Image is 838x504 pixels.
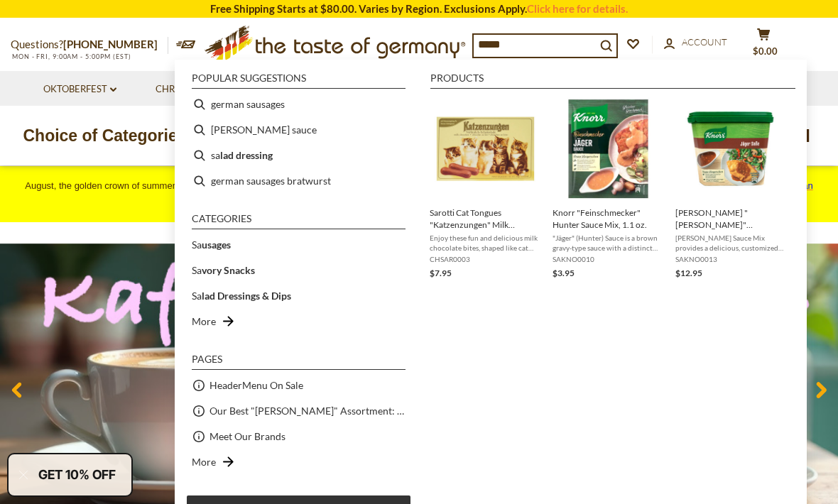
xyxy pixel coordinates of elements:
[682,36,727,48] span: Account
[186,258,411,283] li: Savory Snacks
[430,207,541,231] span: Sarotti Cat Tongues "Katzenzungen" Milk Chocolate Bites, 3.5 oz
[11,53,131,60] span: MON - FRI, 9:00AM - 5:00PM (EST)
[202,290,291,302] b: lad Dressings & Dips
[192,214,406,229] li: Categories
[430,254,541,264] span: CHSAR0003
[186,373,411,398] li: HeaderMenu On Sale
[186,283,411,309] li: Salad Dressings & Dips
[192,236,231,253] a: Sausages
[220,147,273,163] b: lad dressing
[43,82,116,97] a: Oktoberfest
[675,233,787,253] span: [PERSON_NAME] Sauce Mix provides a delicious, customized gravy for your "Jägerschnitzel (hunter s...
[186,143,411,168] li: salad dressing
[63,38,158,50] a: [PHONE_NUMBER]
[430,268,452,278] span: $7.95
[25,180,812,209] span: August, the golden crown of summer! Enjoy your ice cream on a sun-drenched afternoon with unique ...
[527,2,628,15] a: Click here for details.
[424,92,547,286] li: Sarotti Cat Tongues "Katzenzungen" Milk Chocolate Bites, 3.5 oz
[186,168,411,194] li: german sausages bratwurst
[553,97,664,280] a: Knorr "Feinschmecker" Hunter Sauce Mix, 1.1 oz."Jäger" (Hunter) Sauce is a brown gravy-type sauce...
[553,268,575,278] span: $3.95
[186,232,411,258] li: Sausages
[430,73,795,89] li: Products
[675,97,787,280] a: [PERSON_NAME] "[PERSON_NAME]" [PERSON_NAME] Sauce, Food Service Size for 2 Liter Sauce[PERSON_NAM...
[186,117,411,143] li: knorr sauce
[186,424,411,449] li: Meet Our Brands
[192,262,255,278] a: Savory Snacks
[430,233,541,253] span: Enjoy these fun and delicious milk chocolate bites, shaped like cat tongues. From Sarotti, one of...
[675,207,787,231] span: [PERSON_NAME] "[PERSON_NAME]" [PERSON_NAME] Sauce, Food Service Size for 2 Liter Sauce
[192,73,406,89] li: Popular suggestions
[553,254,664,264] span: SAKNO0010
[186,398,411,424] li: Our Best "[PERSON_NAME]" Assortment: 33 Choices For The Grillabend
[675,254,787,264] span: SAKNO0013
[430,97,541,280] a: Sarotti Cat Tongues "Katzenzungen" Milk Chocolate Bites, 3.5 ozEnjoy these fun and delicious milk...
[209,402,406,419] a: Our Best "[PERSON_NAME]" Assortment: 33 Choices For The Grillabend
[670,92,793,286] li: Knorr "Jäger" Hunter Sauce, Food Service Size for 2 Liter Sauce
[192,287,291,304] a: Salad Dressings & Dips
[209,428,285,444] a: Meet Our Brands
[553,233,664,253] span: "Jäger" (Hunter) Sauce is a brown gravy-type sauce with a distinct savory flavor. It is often ser...
[553,207,664,231] span: Knorr "Feinschmecker" Hunter Sauce Mix, 1.1 oz.
[209,377,303,393] a: HeaderMenu On Sale
[202,239,231,251] b: usages
[186,449,411,475] li: More
[11,35,168,54] p: Questions?
[202,264,255,276] b: vory Snacks
[664,35,727,50] a: Account
[742,28,785,63] button: $0.00
[547,92,670,286] li: Knorr "Feinschmecker" Hunter Sauce Mix, 1.1 oz.
[156,82,277,97] a: Christmas - PRE-ORDER
[753,45,778,57] span: $0.00
[192,354,406,370] li: Pages
[186,92,411,117] li: german sausages
[186,309,411,334] li: More
[675,268,702,278] span: $12.95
